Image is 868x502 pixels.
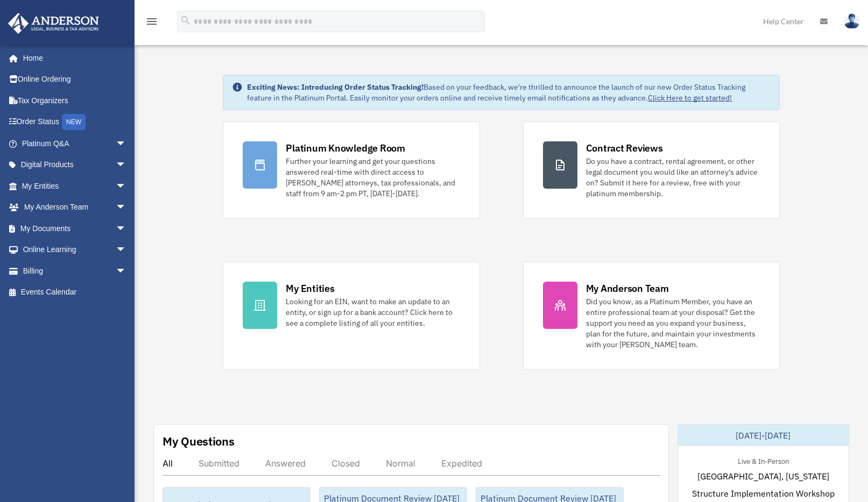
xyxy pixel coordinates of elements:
a: Click Here to get started! [648,93,732,103]
div: Further your learning and get your questions answered real-time with direct access to [PERSON_NAM... [286,156,460,199]
div: Based on your feedback, we're thrilled to announce the launch of our new Order Status Tracking fe... [247,82,770,103]
div: Closed [331,458,360,469]
a: Tax Organizers [8,90,143,111]
div: All [163,458,173,469]
a: Online Learningarrow_drop_down [8,239,143,261]
div: Do you have a contract, rental agreement, or other legal document you would like an attorney's ad... [586,156,760,199]
div: My Entities [286,282,334,295]
div: NEW [62,114,86,130]
a: Home [8,47,137,69]
span: arrow_drop_down [116,133,137,155]
a: Platinum Knowledge Room Further your learning and get your questions answered real-time with dire... [223,121,479,219]
div: Contract Reviews [586,141,663,155]
div: Did you know, as a Platinum Member, you have an entire professional team at your disposal? Get th... [586,296,760,350]
img: User Pic [844,13,860,29]
div: Looking for an EIN, want to make an update to an entity, or sign up for a bank account? Click her... [286,296,460,328]
a: My Entitiesarrow_drop_down [8,175,143,197]
div: [DATE]-[DATE] [678,425,849,446]
div: Expedited [441,458,482,469]
a: menu [145,19,158,28]
span: arrow_drop_down [116,218,137,240]
span: arrow_drop_down [116,239,137,261]
div: Live & In-Person [729,455,798,466]
a: Order StatusNEW [8,111,143,133]
div: Normal [386,458,415,469]
strong: Exciting News: Introducing Order Status Tracking! [247,82,424,92]
a: My Documentsarrow_drop_down [8,218,143,239]
a: Events Calendar [8,282,143,303]
span: Structure Implementation Workshop [692,487,835,500]
div: My Anderson Team [586,282,669,295]
div: Platinum Knowledge Room [286,141,405,155]
a: Online Ordering [8,69,143,90]
a: Platinum Q&Aarrow_drop_down [8,133,143,154]
i: search [180,15,192,26]
img: Anderson Advisors Platinum Portal [5,13,102,34]
span: arrow_drop_down [116,154,137,176]
div: My Questions [163,433,235,449]
div: Submitted [199,458,239,469]
span: arrow_drop_down [116,197,137,219]
span: [GEOGRAPHIC_DATA], [US_STATE] [697,470,829,483]
a: My Anderson Teamarrow_drop_down [8,197,143,218]
span: arrow_drop_down [116,175,137,197]
a: My Anderson Team Did you know, as a Platinum Member, you have an entire professional team at your... [523,262,780,370]
a: My Entities Looking for an EIN, want to make an update to an entity, or sign up for a bank accoun... [223,262,479,370]
span: arrow_drop_down [116,260,137,282]
i: menu [145,15,158,28]
div: Answered [265,458,306,469]
a: Digital Productsarrow_drop_down [8,154,143,176]
a: Billingarrow_drop_down [8,260,143,282]
a: Contract Reviews Do you have a contract, rental agreement, or other legal document you would like... [523,121,780,219]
